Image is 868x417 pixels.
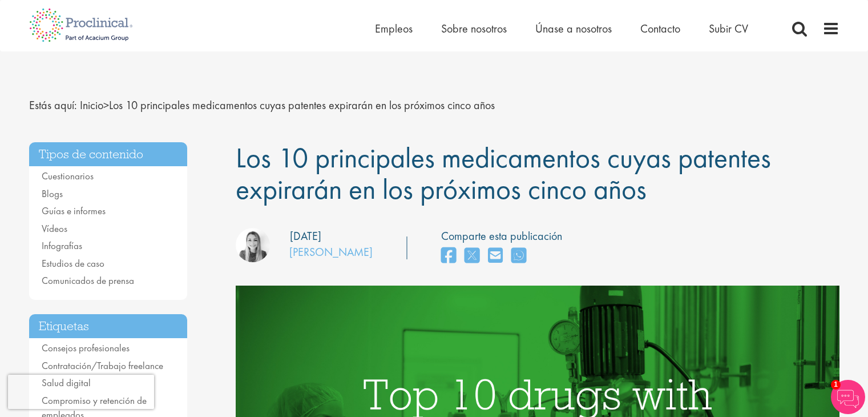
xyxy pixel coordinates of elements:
a: compartir en facebook [441,244,456,268]
a: Contratación/Trabajo freelance [42,359,163,372]
font: Estás aquí: [29,98,77,113]
font: 1 [834,380,838,388]
a: compartir en twitter [465,244,479,268]
a: Vídeos [42,222,67,235]
font: Los 10 principales medicamentos cuyas patentes expirarán en los próximos cinco años [236,139,771,207]
a: Empleos [375,21,413,36]
a: Comunicados de prensa [42,274,134,287]
font: Los 10 principales medicamentos cuyas patentes expirarán en los próximos cinco años [109,98,495,113]
img: Chatbot [831,380,865,414]
a: [PERSON_NAME] [289,244,373,259]
font: Inicio [80,98,103,113]
a: compartir por correo electrónico [488,244,503,268]
a: Blogs [42,187,63,200]
a: Sobre nosotros [441,21,507,36]
a: Estudios de caso [42,257,104,270]
iframe: reCAPTCHA [8,375,154,409]
font: Tipos de contenido [39,146,143,162]
font: > [103,98,109,113]
a: Guías e informes [42,205,106,217]
a: Únase a nosotros [535,21,612,36]
font: Etiquetas [39,318,89,334]
a: enlace de migas de pan [80,98,103,113]
font: Comparte esta publicación [441,228,562,243]
a: Cuestionarios [42,170,94,182]
a: Consejos profesionales [42,342,130,354]
a: Infografías [42,239,82,252]
a: compartir en whatsapp [511,244,526,268]
img: Hannah Burke [236,228,270,262]
a: Contacto [640,21,680,36]
font: [DATE] [290,228,321,243]
a: Subir CV [709,21,748,36]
